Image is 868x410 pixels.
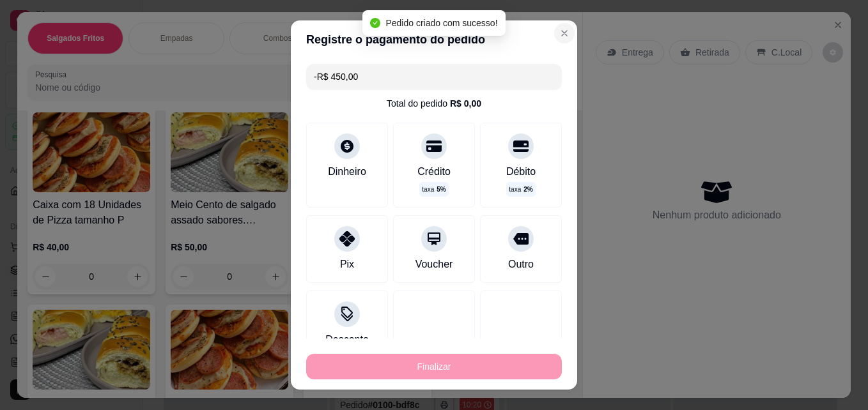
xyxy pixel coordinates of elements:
[417,164,451,179] div: Crédito
[506,164,536,179] div: Débito
[314,64,554,89] input: Ex.: hambúrguer de cordeiro
[328,164,366,179] div: Dinheiro
[385,18,497,28] span: Pedido criado com sucesso!
[325,332,369,347] div: Desconto
[340,257,354,272] div: Pix
[509,185,532,194] p: taxa
[415,257,453,272] div: Voucher
[370,18,380,28] span: check-circle
[554,23,575,43] button: Close
[291,20,577,59] header: Registre o pagamento do pedido
[450,97,481,110] div: R$ 0,00
[387,97,481,110] div: Total do pedido
[508,257,534,272] div: Outro
[437,185,446,194] span: 5 %
[523,185,532,194] span: 2 %
[422,185,446,194] p: taxa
